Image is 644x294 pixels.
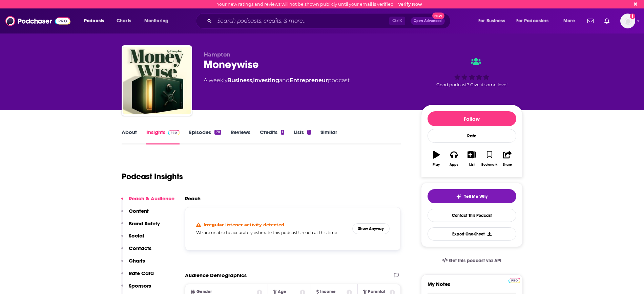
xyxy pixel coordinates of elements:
button: Social [121,232,144,245]
span: Hampton [204,51,230,58]
h5: We are unable to accurately estimate this podcast's reach at this time. [196,230,347,235]
span: Good podcast? Give it some love! [436,82,507,87]
span: Gender [196,290,212,294]
div: Play [433,163,440,167]
img: Moneywise [123,47,191,114]
span: Monitoring [144,16,168,26]
span: and [279,77,290,84]
p: Contacts [129,245,151,251]
span: Age [278,290,286,294]
h1: Podcast Insights [122,172,183,182]
button: Bookmark [481,146,498,171]
a: Reviews [231,129,250,144]
span: Tell Me Why [464,194,487,199]
button: Rate Card [121,270,154,282]
a: Similar [320,129,337,144]
p: Charts [129,257,145,264]
p: Brand Safety [129,220,160,227]
div: Rate [428,129,516,143]
a: Show notifications dropdown [585,15,596,27]
button: open menu [140,16,177,26]
h4: Irregular listener activity detected [204,222,284,227]
h2: Reach [185,195,201,202]
button: tell me why sparkleTell Me Why [428,189,516,203]
span: For Podcasters [516,16,549,26]
div: Search podcasts, credits, & more... [202,13,457,29]
span: , [252,77,253,84]
button: Export One-Sheet [428,227,516,241]
a: Entrepreneur [290,77,328,84]
svg: Email not verified [630,14,635,19]
img: Podchaser - Follow, Share and Rate Podcasts [5,15,70,27]
span: Income [320,290,336,294]
p: Rate Card [129,270,154,276]
button: Charts [121,257,145,270]
div: Share [503,163,512,167]
button: Open AdvancedNew [411,17,445,25]
span: For Business [478,16,505,26]
h2: Audience Demographics [185,272,247,278]
a: About [122,129,137,144]
div: 1 [281,130,284,135]
a: Verify Now [398,2,422,7]
span: More [563,16,575,26]
span: Ctrl K [389,17,405,25]
p: Reach & Audience [129,195,174,202]
button: Apps [445,146,463,171]
a: InsightsPodchaser Pro [146,129,180,144]
input: Search podcasts, credits, & more... [214,16,389,26]
div: List [469,163,475,167]
button: Share [498,146,516,171]
div: 1 [307,130,311,135]
button: Content [121,208,149,220]
a: Business [227,77,252,84]
button: open menu [559,16,583,26]
div: Apps [450,163,458,167]
a: Pro website [508,277,520,283]
button: Follow [428,111,516,126]
span: New [432,13,444,19]
button: Show profile menu [620,14,635,28]
a: Show notifications dropdown [602,15,612,27]
button: List [463,146,480,171]
button: open menu [512,16,559,26]
div: A weekly podcast [204,76,350,85]
img: Podchaser Pro [508,278,520,283]
a: Investing [253,77,279,84]
button: open menu [79,16,113,26]
span: Logged in as MelissaPS [620,14,635,28]
div: 70 [214,130,221,135]
button: Reach & Audience [121,195,174,208]
img: Podchaser Pro [168,130,180,135]
button: open menu [474,16,514,26]
img: User Profile [620,14,635,28]
div: Your new ratings and reviews will not be shown publicly until your email is verified. [217,2,422,7]
a: Charts [112,16,135,26]
button: Brand Safety [121,220,160,233]
a: Credits1 [260,129,284,144]
a: Episodes70 [189,129,221,144]
button: Show Anyway [352,223,390,234]
a: Get this podcast via API [437,252,507,269]
span: Charts [117,16,131,26]
a: Contact This Podcast [428,209,516,222]
a: Lists1 [294,129,311,144]
button: Play [428,146,445,171]
div: Good podcast? Give it some love! [421,51,523,93]
span: Get this podcast via API [449,258,501,264]
div: Bookmark [481,163,497,167]
span: Open Advanced [414,19,442,23]
img: tell me why sparkle [456,194,461,199]
p: Social [129,232,144,239]
span: Podcasts [84,16,104,26]
label: My Notes [428,281,516,293]
p: Sponsors [129,282,151,289]
p: Content [129,208,149,214]
button: Contacts [121,245,151,257]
